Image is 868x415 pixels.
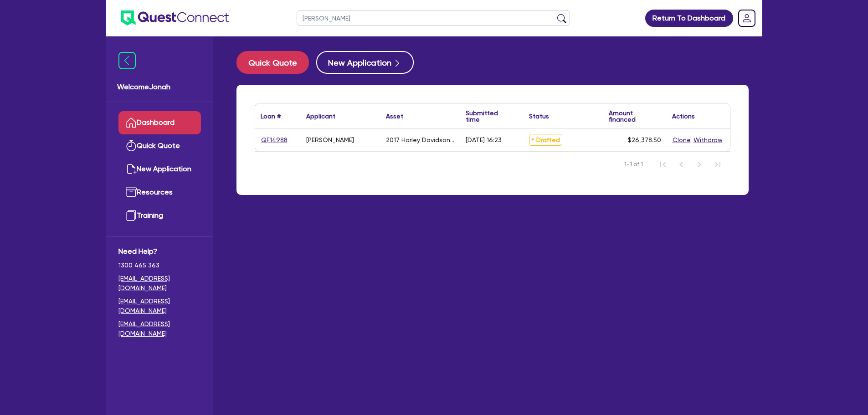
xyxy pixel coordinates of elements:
[118,246,201,257] span: Need Help?
[118,134,201,158] a: Quick Quote
[654,155,672,174] button: First Page
[236,51,316,74] a: Quick Quote
[316,51,414,74] button: New Application
[118,52,136,69] img: icon-menu-close
[645,10,733,27] a: Return To Dashboard
[529,134,562,146] span: Drafted
[118,204,201,227] a: Training
[735,6,759,30] a: Dropdown toggle
[386,136,455,143] div: 2017 Harley Davidson Breakout FXSB
[672,155,690,174] button: Previous Page
[609,110,661,123] div: Amount financed
[118,158,201,181] a: New Application
[117,82,202,92] span: Welcome Jonah
[118,319,201,338] a: [EMAIL_ADDRESS][DOMAIN_NAME]
[624,160,643,169] span: 1-1 of 1
[261,135,288,145] a: QF14988
[672,135,691,145] button: Clone
[386,113,403,119] div: Asset
[121,10,229,26] img: quest-connect-logo-blue
[261,113,281,119] div: Loan #
[466,110,510,123] div: Submitted time
[126,140,137,151] img: quick-quote
[126,210,137,221] img: training
[118,111,201,134] a: Dashboard
[709,155,727,174] button: Last Page
[118,181,201,204] a: Resources
[690,155,709,174] button: Next Page
[306,113,335,119] div: Applicant
[306,136,354,143] div: [PERSON_NAME]
[628,136,661,143] span: $26,378.50
[297,10,570,26] input: Search by name, application ID or mobile number...
[466,136,502,143] div: [DATE] 16:23
[529,113,549,119] div: Status
[236,51,309,74] button: Quick Quote
[126,187,137,198] img: resources
[693,135,723,145] button: Withdraw
[118,261,201,270] span: 1300 465 363
[672,113,695,119] div: Actions
[126,164,137,174] img: new-application
[118,297,201,316] a: [EMAIL_ADDRESS][DOMAIN_NAME]
[118,274,201,293] a: [EMAIL_ADDRESS][DOMAIN_NAME]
